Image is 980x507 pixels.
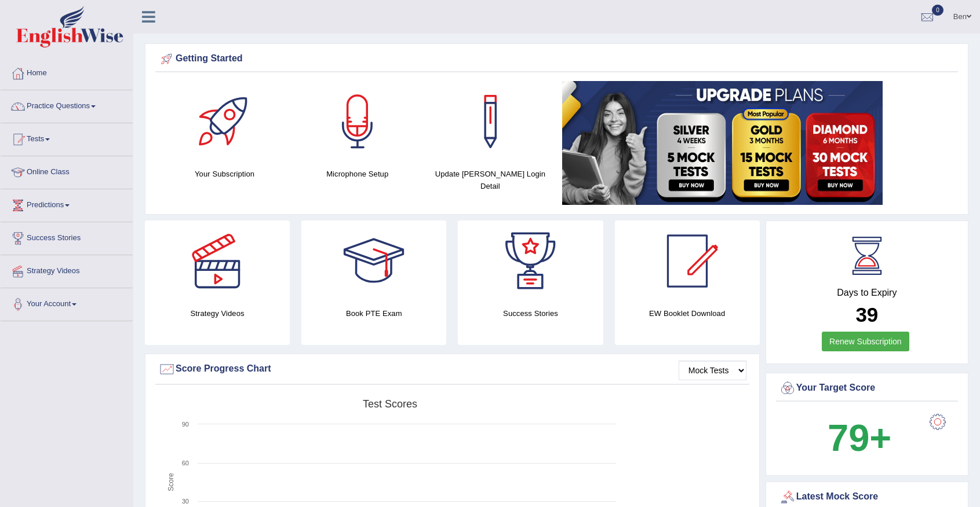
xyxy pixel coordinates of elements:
[822,332,909,351] a: Renew Subscription
[429,168,551,192] h4: Update [PERSON_NAME] Login Detail
[828,417,891,459] b: 79+
[855,303,878,326] b: 39
[615,307,760,319] h4: EW Booklet Download
[1,255,133,284] a: Strategy Videos
[1,57,133,86] a: Home
[182,498,189,505] text: 30
[158,50,955,68] div: Getting Started
[779,380,955,397] div: Your Target Score
[1,189,133,218] a: Predictions
[458,307,603,319] h4: Success Stories
[182,460,189,466] text: 60
[1,288,133,317] a: Your Account
[779,488,955,506] div: Latest Mock Score
[1,123,133,152] a: Tests
[1,156,133,185] a: Online Class
[301,307,446,319] h4: Book PTE Exam
[145,307,290,319] h4: Strategy Videos
[932,5,943,16] span: 0
[164,168,285,180] h4: Your Subscription
[182,421,189,428] text: 90
[1,222,133,251] a: Success Stories
[297,168,418,180] h4: Microphone Setup
[562,81,883,205] img: small5.jpg
[167,473,175,491] tspan: Score
[779,288,955,298] h4: Days to Expiry
[158,361,746,378] div: Score Progress Chart
[1,90,133,119] a: Practice Questions
[363,398,417,410] tspan: Test scores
